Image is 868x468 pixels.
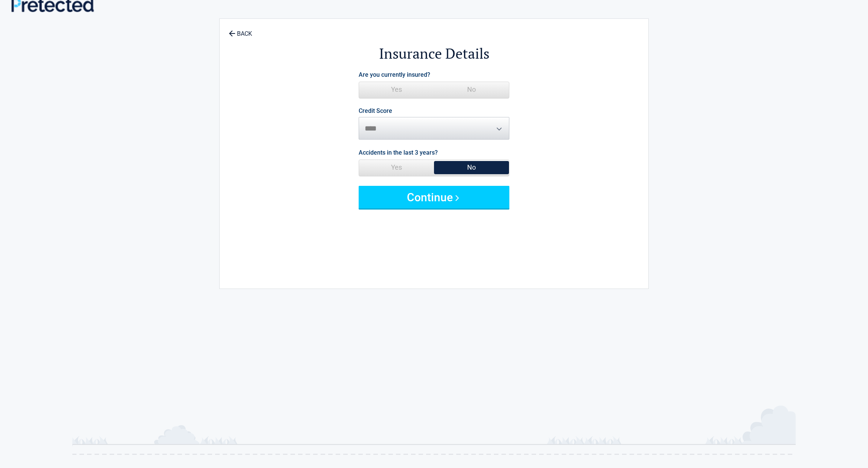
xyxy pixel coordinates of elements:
a: BACK [227,24,254,37]
label: Are you currently insured? [359,70,430,80]
label: Accidents in the last 3 years? [359,147,438,158]
span: Yes [359,82,434,97]
span: No [434,160,509,175]
span: Yes [359,160,434,175]
span: No [434,82,509,97]
button: Continue [359,186,509,208]
h2: Insurance Details [261,44,607,63]
label: Credit Score [359,108,392,114]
